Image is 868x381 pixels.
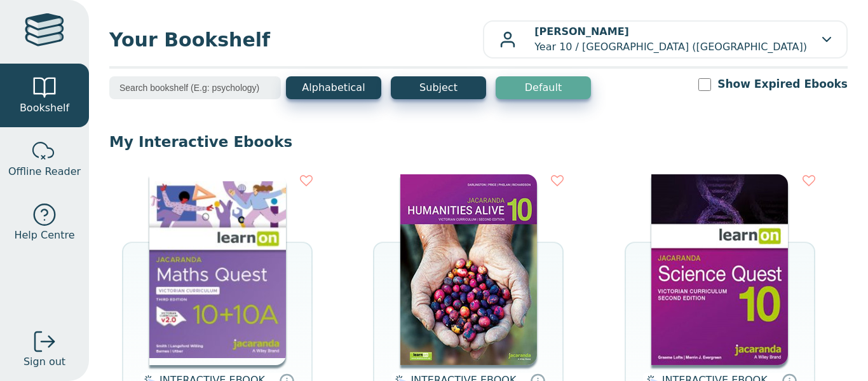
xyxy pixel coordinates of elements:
[109,132,848,151] p: My Interactive Ebooks
[8,164,81,179] span: Offline Reader
[149,174,286,365] img: 1499aa3b-a4b8-4611-837d-1f2651393c4c.jpg
[534,25,629,38] b: [PERSON_NAME]
[109,76,281,99] input: Search bookshelf (E.g: psychology)
[14,228,74,243] span: Help Centre
[24,354,65,370] span: Sign out
[496,76,591,99] button: Default
[109,25,483,54] span: Your Bookshelf
[20,100,69,116] span: Bookshelf
[286,76,381,99] button: Alphabetical
[400,174,537,365] img: 73e64749-7c91-e911-a97e-0272d098c78b.jpg
[717,76,848,92] label: Show Expired Ebooks
[483,20,848,59] button: [PERSON_NAME]Year 10 / [GEOGRAPHIC_DATA] ([GEOGRAPHIC_DATA])
[651,174,788,365] img: b7253847-5288-ea11-a992-0272d098c78b.jpg
[534,24,807,55] p: Year 10 / [GEOGRAPHIC_DATA] ([GEOGRAPHIC_DATA])
[391,76,486,99] button: Subject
